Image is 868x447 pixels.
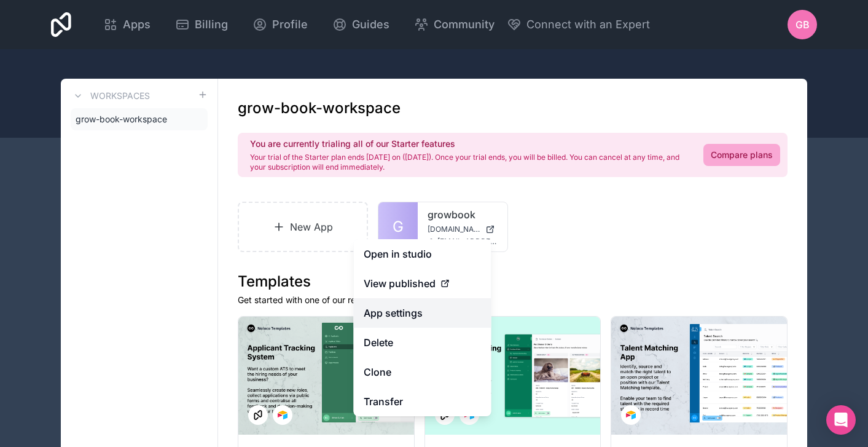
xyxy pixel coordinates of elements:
[437,237,498,247] span: [EMAIL_ADDRESS][DOMAIN_NAME]
[354,387,491,416] a: Transfer
[354,239,491,269] a: Open in studio
[272,16,308,33] span: Profile
[250,138,689,150] h2: You are currently trialing all of our Starter features
[526,16,650,33] span: Connect with an Expert
[238,98,401,118] h1: grow-book-workspace
[364,276,436,291] span: View published
[796,17,810,32] span: GB
[703,144,780,166] a: Compare plans
[354,328,491,357] button: Delete
[626,410,636,420] img: Airtable Logo
[76,113,167,125] span: grow-book-workspace
[323,11,399,38] a: Guides
[354,298,491,328] a: App settings
[404,11,504,38] a: Community
[354,269,491,298] a: View published
[826,405,856,435] div: Open Intercom Messenger
[71,89,150,103] a: Workspaces
[93,11,160,38] a: Apps
[238,202,368,252] a: New App
[354,357,491,387] a: Clone
[123,16,151,33] span: Apps
[238,294,788,306] p: Get started with one of our ready-made templates
[393,217,404,237] span: G
[195,16,228,33] span: Billing
[378,202,418,251] a: G
[90,90,150,102] h3: Workspaces
[278,410,287,420] img: Airtable Logo
[428,207,498,222] a: growbook
[250,152,689,172] p: Your trial of the Starter plan ends [DATE] on ([DATE]). Once your trial ends, you will be billed....
[238,272,788,291] h1: Templates
[428,224,480,234] span: [DOMAIN_NAME]
[434,16,495,33] span: Community
[71,108,208,130] a: grow-book-workspace
[428,224,498,234] a: [DOMAIN_NAME]
[243,11,318,38] a: Profile
[165,11,238,38] a: Billing
[507,16,650,33] button: Connect with an Expert
[352,16,389,33] span: Guides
